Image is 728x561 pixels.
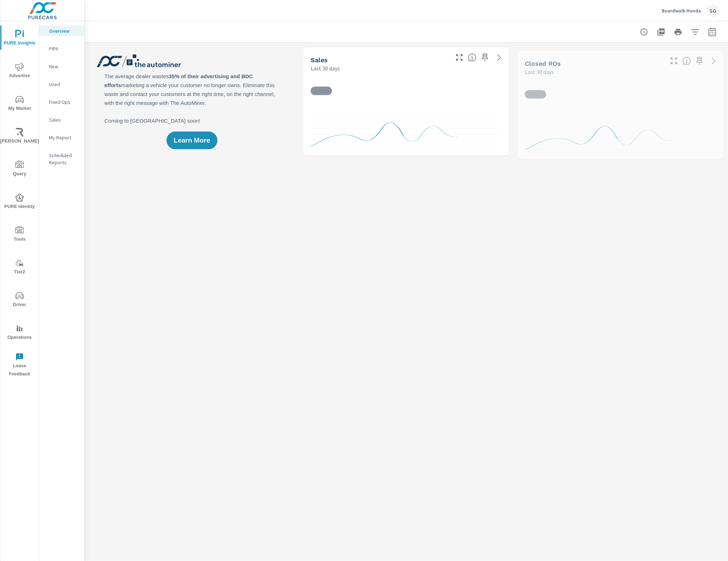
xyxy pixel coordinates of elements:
div: nav menu [0,21,39,381]
p: Sales [49,116,79,123]
div: PIPA [39,43,84,54]
p: Last 30 days [525,68,554,76]
span: Save this to your personalized report [479,52,491,63]
span: Tier2 [2,259,37,276]
div: SG [707,4,719,17]
button: Learn More [167,132,217,149]
span: PURE Insights [2,30,37,47]
p: New [49,63,79,70]
p: My Report [49,134,79,141]
button: Print Report [671,25,685,39]
button: Apply Filters [688,25,702,39]
span: Number of vehicles sold by the dealership over the selected date range. [Source: This data is sou... [468,53,476,62]
p: Fixed Ops [49,98,79,106]
button: Select Date Range [705,25,719,39]
span: Tools [2,226,37,244]
div: My Report [39,132,84,143]
span: Number of Repair Orders Closed by the selected dealership group over the selected time range. [So... [682,57,691,65]
button: "Export Report to PDF" [654,25,668,39]
span: Learn More [174,137,210,144]
div: New [39,61,84,72]
button: Make Fullscreen [668,55,680,66]
span: Save this to your personalized report [694,55,705,66]
span: Driver [2,292,37,309]
a: See more details in report [708,55,719,66]
div: Used [39,79,84,90]
span: My Market [2,95,37,113]
a: See more details in report [494,52,505,63]
p: Last 30 days [311,64,340,73]
div: Sales [39,114,84,125]
span: Advertise [2,63,37,80]
h5: Closed ROs [525,60,561,67]
p: Boardwalk Honda [662,7,701,14]
p: Scheduled Reports [49,152,79,166]
p: Used [49,81,79,88]
span: PURE Identity [2,193,37,211]
p: PIPA [49,45,79,52]
span: Query [2,161,37,178]
span: [PERSON_NAME] [2,128,37,145]
button: Make Fullscreen [454,52,465,63]
div: Overview [39,26,84,36]
div: Scheduled Reports [39,150,84,168]
p: Overview [49,27,79,34]
h5: Sales [311,56,328,64]
span: Leave Feedback [2,353,37,378]
span: Operations [2,324,37,342]
div: Fixed Ops [39,97,84,107]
